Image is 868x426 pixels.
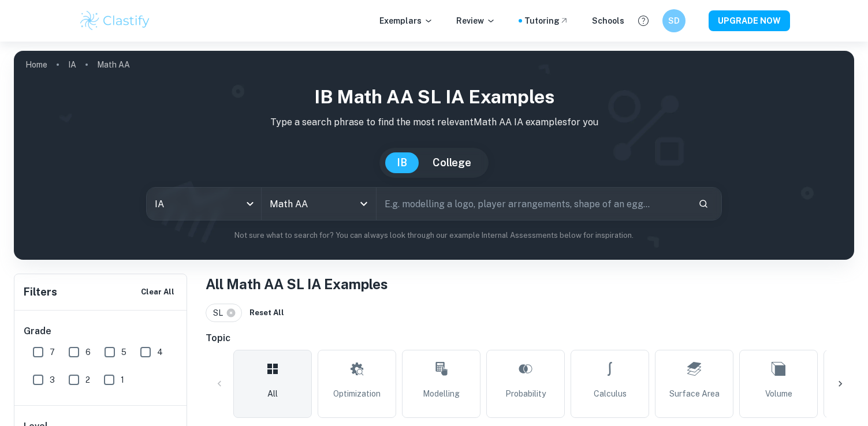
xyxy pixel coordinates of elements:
input: E.g. modelling a logo, player arrangements, shape of an egg... [377,188,688,220]
span: 4 [157,346,163,358]
span: 3 [50,373,55,386]
span: All [267,387,278,400]
img: profile cover [14,51,854,260]
div: IA [147,188,261,220]
span: 7 [50,346,55,358]
img: Clastify logo [79,9,152,32]
h6: Topic [206,331,854,345]
button: IB [385,152,419,173]
span: 6 [85,346,91,358]
h6: SD [667,14,680,27]
span: 5 [121,346,126,358]
button: SD [662,9,686,32]
button: Open [356,196,372,212]
h6: Grade [24,324,178,338]
p: Review [456,14,496,27]
a: Tutoring [524,14,569,27]
a: IA [68,57,76,73]
span: Modelling [423,387,460,400]
span: Surface Area [669,387,720,400]
button: Reset All [247,304,287,322]
p: Not sure what to search for? You can always look through our example Internal Assessments below f... [23,230,845,241]
span: Optimization [333,387,381,400]
a: Home [25,57,47,73]
div: SL [206,304,242,322]
button: Clear All [138,283,177,301]
span: Calculus [594,387,627,400]
a: Schools [592,14,624,27]
span: Probability [505,387,546,400]
button: UPGRADE NOW [709,10,790,31]
h1: All Math AA SL IA Examples [206,274,854,294]
h6: Filters [24,284,57,300]
p: Exemplars [379,14,433,27]
span: Volume [765,387,792,400]
span: 2 [85,373,90,386]
button: Search [694,194,713,214]
h1: IB Math AA SL IA examples [23,83,845,111]
button: College [421,152,483,173]
p: Math AA [97,58,130,71]
button: Help and Feedback [634,11,653,31]
p: Type a search phrase to find the most relevant Math AA IA examples for you [23,115,845,129]
span: 1 [121,373,124,386]
span: SL [213,307,228,319]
